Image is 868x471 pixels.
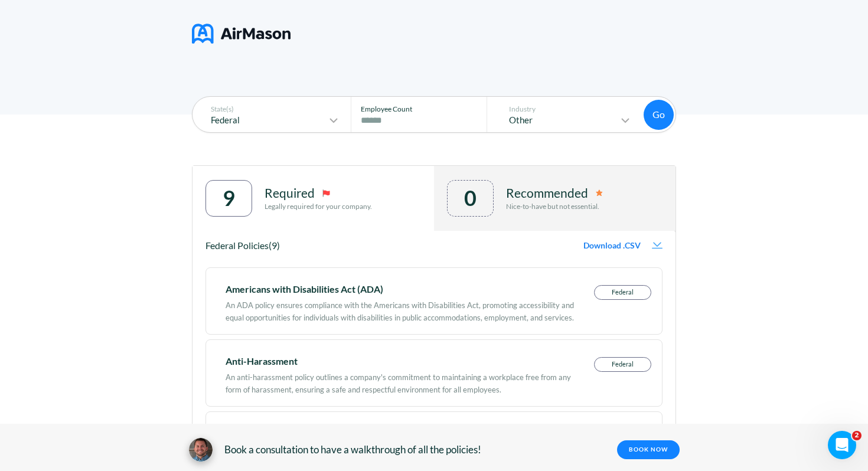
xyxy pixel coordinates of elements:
[192,19,291,48] img: logo
[852,431,862,440] span: 2
[583,241,641,250] span: Download .CSV
[226,357,575,365] div: Anti-Harassment
[322,189,330,197] img: required-icon
[226,365,575,396] div: An anti-harassment policy outlines a company's commitment to maintaining a workplace free from an...
[595,286,651,299] p: Federal
[269,240,280,251] span: (9)
[497,115,618,125] p: Other
[595,358,651,371] p: Federal
[497,105,632,113] p: Industry
[192,42,676,115] p: Enter your company details below to see
[506,186,588,200] p: Recommended
[265,186,315,200] p: Required
[205,240,269,251] span: Federal Policies
[361,105,484,113] p: Employee Count
[596,189,603,197] img: remmended-icon
[224,444,481,456] span: Book a consultation to have a walkthrough of all the policies!
[265,202,372,211] p: Legally required for your company.
[189,438,213,462] img: avatar
[223,186,235,210] div: 9
[226,285,575,293] div: Americans with Disabilities Act (ADA)
[828,431,856,459] iframe: Intercom live chat
[506,202,603,211] p: Nice-to-have but not essential.
[226,293,575,324] div: An ADA policy ensures compliance with the Americans with Disabilities Act, promoting accessibilit...
[464,186,477,210] div: 0
[199,115,327,125] p: Federal
[199,105,341,113] p: State(s)
[617,440,680,459] a: BOOK NOW
[644,100,674,130] button: Go
[652,242,663,249] img: download-icon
